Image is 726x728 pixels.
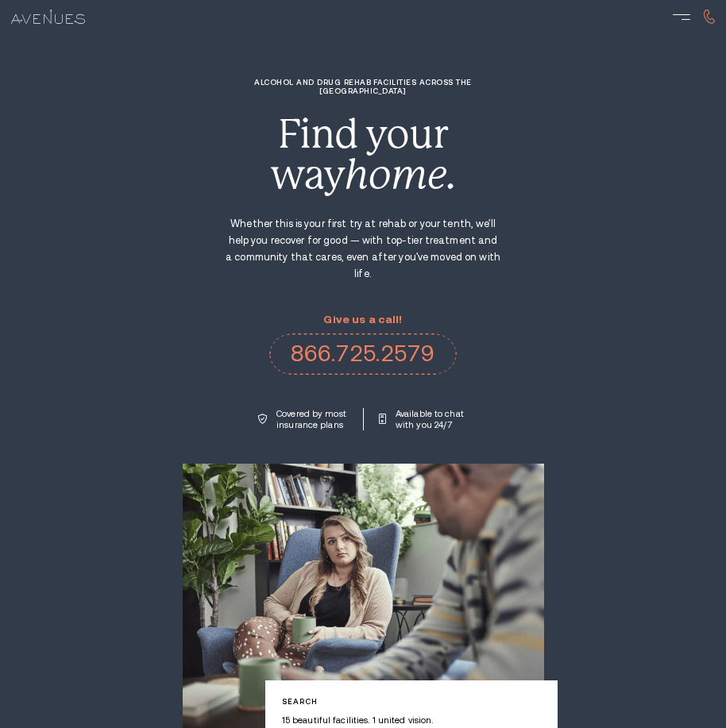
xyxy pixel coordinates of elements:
a: 866.725.2579 [269,333,456,375]
a: Covered by most insurance plans [258,408,349,430]
p: Available to chat with you 24/7 [396,408,468,430]
p: Whether this is your first try at rehab or your tenth, we'll help you recover for good — with top... [224,216,502,283]
h1: Alcohol and Drug Rehab Facilities across the [GEOGRAPHIC_DATA] [224,78,502,95]
p: Search [282,697,541,706]
p: 15 beautiful facilities. 1 united vision. [282,715,541,726]
p: Covered by most insurance plans [276,408,349,430]
a: Available to chat with you 24/7 [379,408,468,430]
p: Give us a call! [269,314,456,325]
i: home. [345,152,456,198]
div: Find your way [224,114,502,195]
